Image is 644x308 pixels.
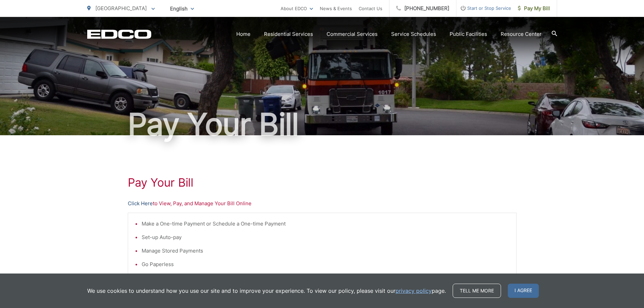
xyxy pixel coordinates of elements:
[236,30,251,38] a: Home
[142,220,509,228] li: Make a One-time Payment or Schedule a One-time Payment
[450,30,487,38] a: Public Facilities
[396,287,432,295] a: privacy policy
[142,247,509,255] li: Manage Stored Payments
[95,5,147,11] span: [GEOGRAPHIC_DATA]
[518,4,550,13] span: Pay My Bill
[327,30,378,38] a: Commercial Services
[87,29,151,39] a: EDCD logo. Return to the homepage.
[391,30,436,38] a: Service Schedules
[320,4,352,13] a: News & Events
[281,4,313,13] a: About EDCO
[87,108,557,141] h1: Pay Your Bill
[508,284,539,298] span: I agree
[501,30,542,38] a: Resource Center
[142,260,509,268] li: Go Paperless
[128,199,153,208] a: Click Here
[453,284,501,298] a: Tell me more
[87,287,446,295] p: We use cookies to understand how you use our site and to improve your experience. To view our pol...
[165,3,199,15] span: English
[128,176,517,189] h1: Pay Your Bill
[359,4,382,13] a: Contact Us
[264,30,313,38] a: Residential Services
[128,199,517,208] p: to View, Pay, and Manage Your Bill Online
[142,233,509,241] li: Set-up Auto-pay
